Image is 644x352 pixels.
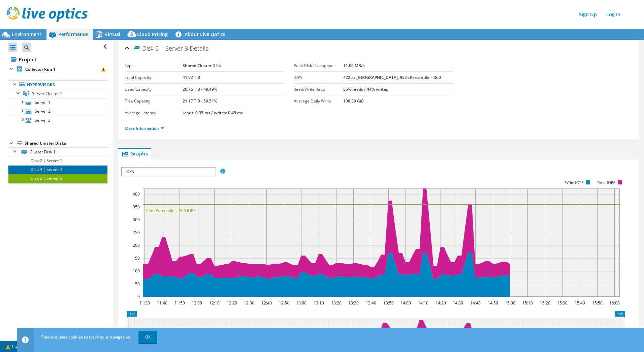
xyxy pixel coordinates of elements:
[125,98,183,105] label: Free Capacity
[8,98,107,107] a: Server 1
[25,139,107,147] div: Shared Cluster Disks
[125,86,183,93] label: Used Capacity
[522,300,533,306] text: 15:10
[125,110,183,116] label: Average Latency
[296,300,306,306] text: 13:00
[133,204,140,210] text: 350
[574,300,585,306] text: 15:40
[183,63,221,68] b: Shared Cluster Disk
[343,75,441,80] b: 422 at [GEOGRAPHIC_DATA], 95th Percentile = 360
[348,300,358,306] text: 13:30
[435,300,446,306] text: 14:20
[565,180,584,185] text: Write IOPS
[1,342,22,351] a: 1
[157,300,167,306] text: 11:40
[121,150,148,157] span: Graphs
[183,75,200,80] b: 41.92 TiB
[190,44,208,52] span: Details
[418,300,428,306] text: 14:10
[294,86,344,93] label: Read/Write Ratio
[8,107,107,116] a: Server 2
[294,74,344,81] label: IOPS
[191,300,202,306] text: 12:00
[470,300,480,306] text: 14:40
[122,168,215,176] span: IOPS
[41,334,131,340] span: This site uses cookies to track your navigation.
[8,65,107,74] a: Collector Run 1
[125,74,183,81] label: Total Capacity
[383,300,393,306] text: 13:50
[137,294,140,299] text: 0
[609,300,619,306] text: 16:00
[139,300,150,306] text: 11:30
[8,147,107,156] a: Cluster Disk 1
[603,9,624,19] a: Log In
[138,331,157,343] a: OK
[8,80,107,89] a: Hypervisors
[576,9,600,19] a: Sign Up
[592,300,602,306] text: 15:50
[343,86,388,92] b: 56% reads / 44% writes
[597,180,615,185] text: Read IOPS
[183,86,217,92] b: 20.75 TiB - 49.49%
[244,300,254,306] text: 12:30
[8,174,107,183] a: Disk 6 | Server 3
[313,300,324,306] text: 13:10
[133,242,140,248] text: 200
[8,89,107,98] a: Server Cluster 1
[137,31,168,37] span: Cloud Pricing
[125,125,164,131] a: More Information
[8,165,107,174] a: Disk 4 | Server 2
[25,66,56,72] b: Collector Run 1
[343,98,364,104] b: 108.39 GiB
[183,98,217,104] b: 21.17 TiB - 50.51%
[12,31,41,37] span: Environment
[8,116,107,124] a: Server 3
[226,300,237,306] text: 12:20
[133,230,140,235] text: 250
[32,91,62,96] span: Server Cluster 1
[135,281,140,287] text: 50
[58,31,88,37] span: Performance
[8,54,107,65] a: Project
[557,300,567,306] text: 15:30
[209,300,219,306] text: 12:10
[452,300,463,306] text: 14:30
[133,191,140,197] text: 400
[8,156,107,165] a: Disk 2 | Server 1
[133,44,188,52] span: Disk 6 | Server 3
[173,29,230,40] a: About Live Optics
[487,300,498,306] text: 14:50
[279,300,289,306] text: 12:50
[133,268,140,274] text: 100
[174,300,185,306] text: 11:50
[146,208,196,213] text: 95th Percentile = 360 IOPS
[365,300,376,306] text: 13:40
[7,7,88,22] img: live_optics_svg.svg
[133,255,140,261] text: 150
[183,110,243,116] b: reads: 0.35 ms / writes: 0.45 ms
[294,62,344,69] label: Peak Disk Throughput
[261,300,271,306] text: 12:40
[125,62,183,69] label: Type
[540,300,550,306] text: 15:20
[331,300,341,306] text: 13:20
[105,31,120,37] span: Virtual
[400,300,411,306] text: 14:00
[343,63,365,68] b: 11.00 MB/s
[133,217,140,223] text: 300
[505,300,515,306] text: 15:00
[294,98,344,105] label: Average Daily Write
